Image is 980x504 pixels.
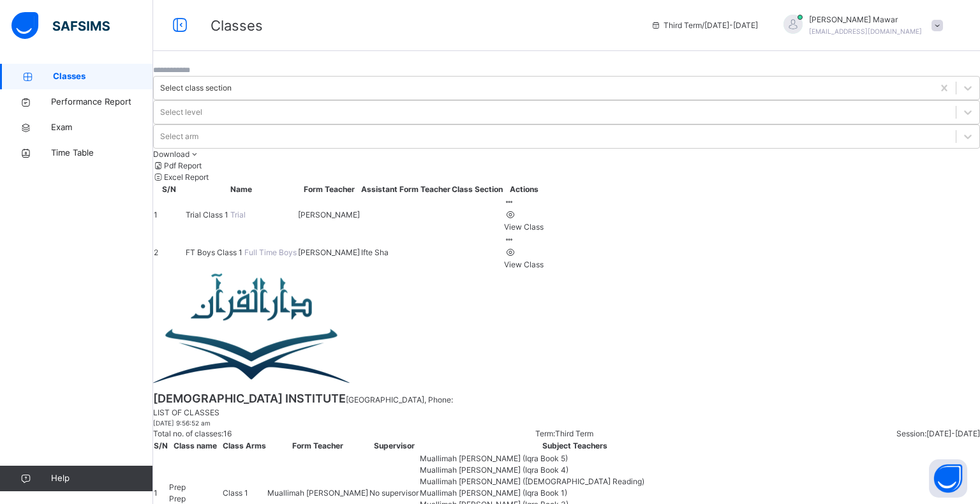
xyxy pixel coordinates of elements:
[153,183,185,196] th: S/N
[153,196,185,233] td: 1
[369,440,419,452] th: Supervisor
[267,440,369,452] th: Form Teacher
[298,209,360,221] span: [PERSON_NAME]
[153,408,219,417] span: List of Classes
[504,221,544,233] div: View Class
[420,464,730,476] li: Muallimah [PERSON_NAME] (Iqra Book 4)
[503,183,544,196] th: Actions
[51,121,153,134] span: Exam
[153,233,185,271] td: 2
[297,183,360,196] th: Form Teacher
[186,248,244,257] span: FT Boys Class 1
[211,17,263,34] span: Classes
[153,271,352,390] img: darulquraninstitute.png
[160,107,202,118] div: Select level
[153,160,980,172] li: dropdown-list-item-null-0
[160,82,232,94] div: Select class section
[223,429,232,438] span: 16
[160,131,198,142] div: Select arm
[222,440,267,452] th: Class Arms
[896,429,926,438] span: Session:
[361,247,389,258] span: Ifte Sha
[230,210,246,219] span: Trial
[504,259,544,271] div: View Class
[51,96,153,108] span: Performance Report
[244,248,297,257] span: Full Time Boys
[153,392,346,405] span: [DEMOGRAPHIC_DATA] Institute
[809,14,922,26] span: [PERSON_NAME] Mawar
[651,20,758,31] span: session/term information
[153,440,168,452] th: S/N
[555,429,593,438] span: Third Term
[53,70,153,83] span: Classes
[451,183,503,196] th: Class Section
[809,27,922,35] span: [EMAIL_ADDRESS][DOMAIN_NAME]
[771,14,949,37] div: Hafiz AbdullahMawar
[153,172,980,183] li: dropdown-list-item-null-1
[420,487,730,499] li: Muallimah [PERSON_NAME] (Iqra Book 1)
[360,183,451,196] th: Assistant Form Teacher
[929,459,967,498] button: Open asap
[420,476,730,487] li: Muallimah [PERSON_NAME] ([DEMOGRAPHIC_DATA] Reading)
[346,395,453,404] span: [GEOGRAPHIC_DATA] , Phone:
[11,12,110,39] img: safsims
[535,429,555,438] span: Term:
[168,440,222,452] th: Class name
[51,147,153,159] span: Time Table
[185,183,297,196] th: Name
[420,453,730,464] li: Muallimah [PERSON_NAME] (Iqra Book 5)
[419,440,731,452] th: Subject Teachers
[298,247,360,258] span: [PERSON_NAME]
[153,149,189,159] span: Download
[186,210,230,219] span: Trial Class 1
[153,419,980,428] span: [DATE] 9:56:52 am
[51,472,152,485] span: Help
[926,429,980,438] span: [DATE]-[DATE]
[153,429,223,438] span: Total no. of classes:
[169,482,221,493] span: Prep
